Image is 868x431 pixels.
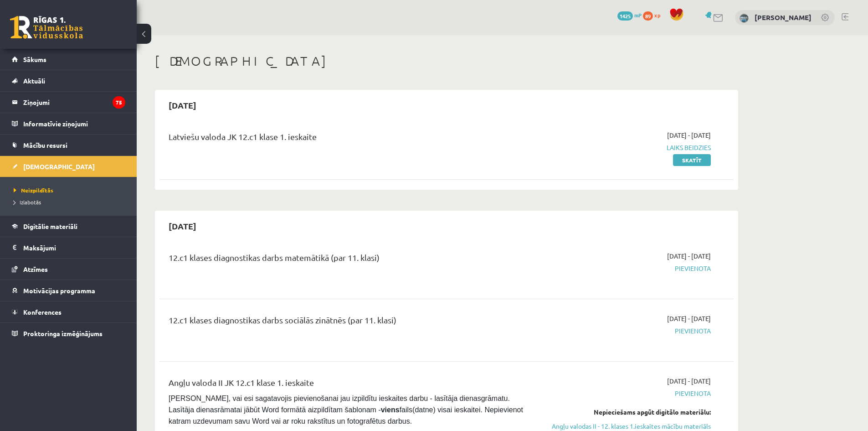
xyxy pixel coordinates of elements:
[667,376,711,386] span: [DATE] - [DATE]
[12,92,125,113] a: Ziņojumi75
[539,421,711,431] a: Angļu valodas II - 12. klases 1.ieskaites mācību materiāls
[12,301,125,322] a: Konferences
[23,286,95,295] span: Motivācijas programma
[667,314,711,323] span: [DATE] - [DATE]
[169,376,525,393] div: Angļu valoda II JK 12.c1 klase 1. ieskaite
[23,162,95,171] span: [DEMOGRAPHIC_DATA]
[381,406,400,414] strong: viens
[155,53,738,69] h1: [DEMOGRAPHIC_DATA]
[169,395,525,425] span: [PERSON_NAME], vai esi sagatavojis pievienošanai jau izpildītu ieskaites darbu - lasītāja dienasg...
[23,329,103,338] span: Proktoringa izmēģinājums
[539,407,711,417] div: Nepieciešams apgūt digitālo materiālu:
[23,265,48,273] span: Atzīmes
[159,215,205,237] h2: [DATE]
[12,216,125,237] a: Digitālie materiāli
[12,323,125,344] a: Proktoringa izmēģinājums
[667,251,711,261] span: [DATE] - [DATE]
[667,130,711,140] span: [DATE] - [DATE]
[673,154,711,166] a: Skatīt
[12,135,125,156] a: Mācību resursi
[23,77,45,85] span: Aktuāli
[14,198,41,206] span: Izlabotās
[169,251,525,268] div: 12.c1 klases diagnostikas darbs matemātikā (par 11. klasi)
[10,16,83,39] a: Rīgas 1. Tālmācības vidusskola
[643,11,665,19] a: 89 xp
[159,94,205,116] h2: [DATE]
[12,280,125,301] a: Motivācijas programma
[617,11,642,19] a: 1425 mP
[740,14,749,23] img: Santis Aleinikovs
[169,130,525,147] div: Latviešu valoda JK 12.c1 klase 1. ieskaite
[539,264,711,273] span: Pievienota
[23,237,125,258] legend: Maksājumi
[12,259,125,280] a: Atzīmes
[643,11,653,21] span: 89
[14,198,128,206] a: Izlabotās
[654,11,660,19] span: xp
[755,13,812,22] a: [PERSON_NAME]
[14,186,128,194] a: Neizpildītās
[23,92,125,113] legend: Ziņojumi
[12,237,125,258] a: Maksājumi
[12,49,125,70] a: Sākums
[113,96,125,109] i: 75
[23,55,46,63] span: Sākums
[169,314,525,331] div: 12.c1 klases diagnostikas darbs sociālās zinātnēs (par 11. klasi)
[23,141,67,149] span: Mācību resursi
[14,187,53,194] span: Neizpildītās
[12,156,125,177] a: [DEMOGRAPHIC_DATA]
[12,113,125,134] a: Informatīvie ziņojumi
[23,222,77,230] span: Digitālie materiāli
[539,326,711,336] span: Pievienota
[634,11,642,19] span: mP
[12,70,125,91] a: Aktuāli
[617,11,633,21] span: 1425
[539,389,711,398] span: Pievienota
[539,143,711,152] span: Laiks beidzies
[23,308,62,316] span: Konferences
[23,113,125,134] legend: Informatīvie ziņojumi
